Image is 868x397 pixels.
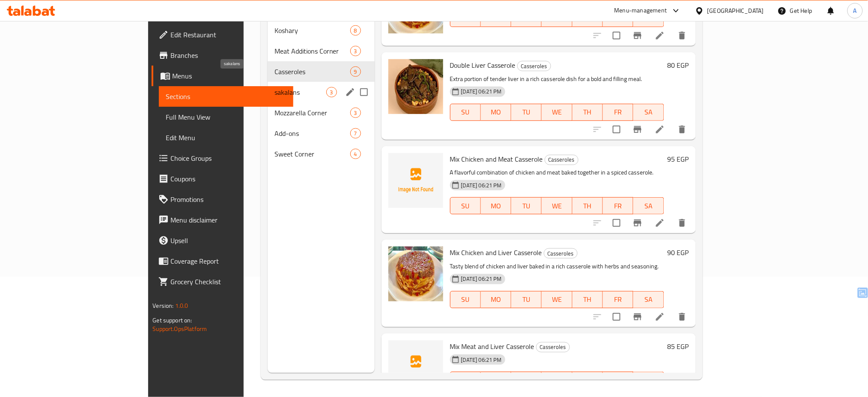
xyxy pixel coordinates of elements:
button: SA [633,197,664,214]
span: Coupons [170,174,286,184]
p: Extra portion of tender liver in a rich casserole dish for a bold and filling meal. [450,74,664,84]
span: SU [454,12,477,25]
button: Branch-specific-item [627,213,648,233]
nav: Menu sections [268,17,375,168]
button: SA [633,104,664,121]
span: Edit Restaurant [170,30,286,40]
div: Casseroles [517,61,551,71]
img: Mix Chicken and Meat Casserole [388,153,443,208]
button: MO [481,372,511,389]
span: Get support on: [152,315,192,326]
button: TH [573,104,603,121]
span: 3 [351,47,361,55]
span: TU [515,293,538,306]
span: MO [484,293,508,306]
span: Select to update [608,27,626,45]
span: TH [576,12,600,25]
span: WE [545,106,569,118]
div: Add-ons7 [268,123,375,144]
span: Coverage Report [170,256,286,266]
div: Mozzarella Corner3 [268,102,375,123]
button: WE [542,104,572,121]
button: delete [672,307,692,327]
span: Sections [166,91,286,102]
span: WE [545,12,569,25]
button: edit [344,86,357,99]
span: SU [454,293,477,306]
span: SA [637,106,660,118]
a: Edit menu item [655,312,665,322]
a: Grocery Checklist [152,271,293,292]
span: FR [606,12,630,25]
div: Sweet Corner4 [268,144,375,164]
span: Mozzarella Corner [274,108,350,118]
span: Mix Meat and Liver Casserole [450,340,534,353]
span: Select to update [608,308,626,326]
a: Promotions [152,189,293,210]
button: delete [672,213,692,233]
div: [GEOGRAPHIC_DATA] [707,6,764,15]
span: TU [515,200,538,212]
span: Sweet Corner [274,149,350,159]
p: Tasty blend of chicken and liver baked in a rich casserole with herbs and seasoning. [450,261,664,272]
div: items [350,128,361,138]
div: Meat Additions Corner3 [268,41,375,61]
span: TU [515,106,538,118]
span: Casseroles [274,66,350,77]
div: items [350,108,361,118]
span: Casseroles [544,249,577,259]
span: SU [454,200,477,212]
span: Mix Chicken and Meat Casserole [450,153,543,165]
h6: 95 EGP [668,153,689,165]
button: TU [511,197,542,214]
a: Edit Menu [159,127,293,148]
span: WE [545,200,569,212]
div: sakalans3edit [268,82,375,102]
span: SA [637,293,660,306]
div: items [326,87,337,97]
img: Mix Chicken and Liver Casserole [388,247,443,301]
button: TH [573,197,603,214]
img: Mix Meat and Liver Casserole [388,340,443,395]
span: TH [576,200,600,212]
a: Edit menu item [655,218,665,228]
h6: 85 EGP [668,340,689,352]
button: MO [481,197,511,214]
span: 8 [351,27,361,35]
button: SU [450,197,481,214]
span: Select to update [608,214,626,232]
span: Meat Additions Corner [274,46,350,56]
button: TU [511,372,542,389]
span: Casseroles [518,61,551,71]
div: items [350,149,361,159]
span: [DATE] 06:21 PM [458,356,505,364]
span: 4 [351,150,361,158]
button: SU [450,104,481,121]
a: Sections [159,86,293,107]
button: FR [603,197,633,214]
button: TU [511,291,542,308]
button: FR [603,104,633,121]
div: Koshary8 [268,20,375,41]
h6: 90 EGP [668,247,689,259]
span: Edit Menu [166,132,286,143]
button: TU [511,104,542,121]
span: Menu disclaimer [170,215,286,225]
span: SA [637,200,660,212]
span: Choice Groups [170,153,286,163]
button: WE [542,291,572,308]
span: MO [484,12,508,25]
button: MO [481,291,511,308]
div: Koshary [274,25,350,36]
button: SU [450,372,481,389]
a: Edit menu item [655,124,665,135]
span: SU [454,106,477,118]
span: MO [484,106,508,118]
img: Double Liver Casserole [388,59,443,114]
span: 1.0.0 [175,300,188,311]
a: Branches [152,45,293,66]
span: TH [576,106,600,118]
span: Casseroles [545,155,578,165]
button: delete [672,119,692,140]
